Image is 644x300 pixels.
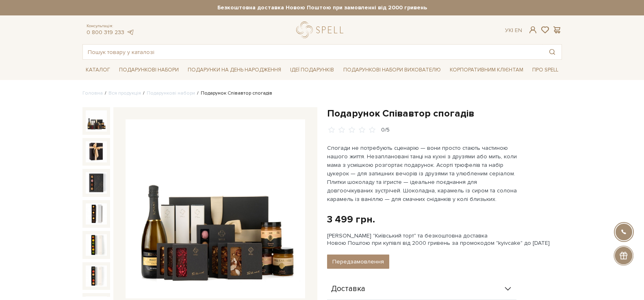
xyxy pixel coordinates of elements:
div: 0/5 [381,126,390,134]
button: Передзамовлення [327,255,389,269]
strong: Безкоштовна доставка Новою Поштою при замовленні від 2000 гривень [82,4,562,11]
span: Доставка [331,285,365,293]
button: Пошук товару у каталозі [543,45,562,59]
input: Пошук товару у каталозі [83,45,543,59]
a: telegram [126,29,134,36]
a: Подарункові набори [116,64,182,76]
a: Подарунки на День народження [184,64,284,76]
span: | [512,27,513,34]
a: Головна [82,90,103,96]
a: Подарункові набори [147,90,195,96]
span: Консультація: [87,24,134,29]
img: Подарунок Співавтор спогадів [126,119,305,299]
p: Спогади не потребують сценарію — вони просто стають частиною нашого життя. Незаплановані танці на... [327,144,518,203]
a: Ідеї подарунків [287,64,337,76]
img: Подарунок Співавтор спогадів [86,234,107,255]
a: Подарункові набори вихователю [340,63,444,77]
img: Подарунок Співавтор спогадів [86,265,107,287]
li: Подарунок Співавтор спогадів [195,90,272,97]
div: [PERSON_NAME] "Київський торт" та безкоштовна доставка Новою Поштою при купівлі від 2000 гривень ... [327,232,562,247]
a: logo [296,22,347,38]
div: 3 499 грн. [327,213,375,226]
img: Подарунок Співавтор спогадів [86,110,107,132]
a: Вся продукція [108,90,141,96]
a: En [515,27,522,34]
img: Подарунок Співавтор спогадів [86,203,107,224]
a: Корпоративним клієнтам [447,63,527,77]
img: Подарунок Співавтор спогадів [86,141,107,162]
div: Ук [505,27,522,34]
a: 0 800 319 233 [87,29,124,36]
a: Каталог [82,64,113,76]
img: Подарунок Співавтор спогадів [86,172,107,193]
a: Про Spell [529,64,562,76]
h1: Подарунок Співавтор спогадів [327,107,562,120]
